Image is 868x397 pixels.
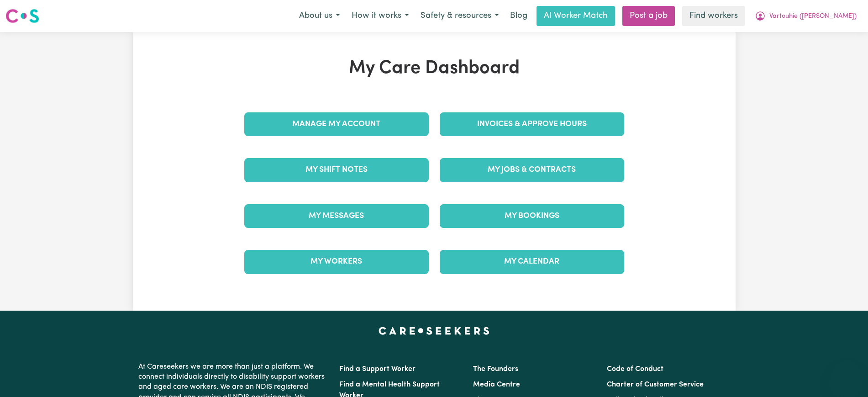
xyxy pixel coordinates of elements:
[473,365,518,373] a: The Founders
[5,8,39,24] img: Careseekers logo
[622,6,675,26] a: Post a job
[239,58,630,79] h1: My Care Dashboard
[831,360,861,390] iframe: Button to launch messaging window
[749,6,863,26] button: My Account
[244,112,429,136] a: Manage My Account
[244,158,429,182] a: My Shift Notes
[440,204,624,228] a: My Bookings
[607,365,663,373] a: Code of Conduct
[339,365,416,373] a: Find a Support Worker
[505,6,533,26] a: Blog
[346,6,415,26] button: How it works
[440,158,624,182] a: My Jobs & Contracts
[244,250,429,274] a: My Workers
[473,381,520,388] a: Media Centre
[440,112,624,136] a: Invoices & Approve Hours
[415,6,505,26] button: Safety & resources
[607,381,704,388] a: Charter of Customer Service
[244,204,429,228] a: My Messages
[293,6,346,26] button: About us
[769,11,857,21] span: Vartouhie ([PERSON_NAME])
[440,250,624,274] a: My Calendar
[682,6,745,26] a: Find workers
[537,6,615,26] a: AI Worker Match
[5,5,39,26] a: Careseekers logo
[379,327,489,334] a: Careseekers home page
